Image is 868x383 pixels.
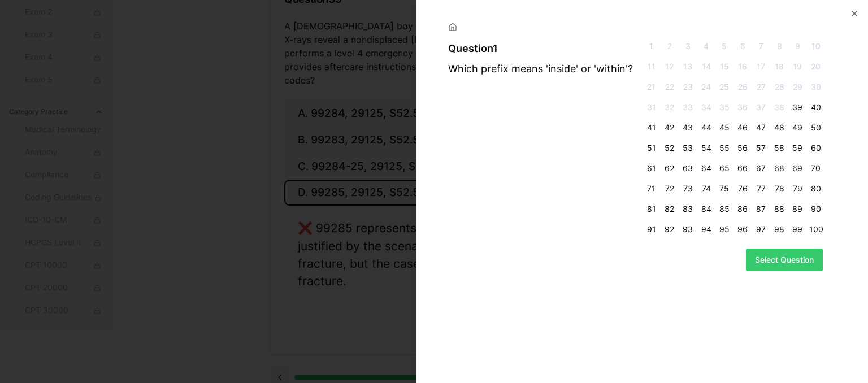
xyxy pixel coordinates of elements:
span: 42 [663,122,676,133]
span: 41 [644,122,658,133]
span: 47 [754,122,768,133]
span: 73 [681,183,695,194]
span: 37 [754,102,768,113]
span: 74 [699,183,713,194]
span: 49 [791,122,804,133]
span: 90 [809,203,823,215]
span: 63 [681,163,695,174]
span: 89 [791,203,804,215]
button: Select Question [746,249,823,271]
span: 35 [718,102,731,113]
span: 78 [772,183,786,194]
span: 98 [772,224,786,235]
span: 84 [699,203,713,215]
span: 13 [681,61,695,72]
span: 70 [809,163,823,174]
span: 71 [644,183,658,194]
span: 54 [699,142,713,154]
span: 40 [809,102,823,113]
span: 52 [663,142,676,154]
span: 58 [772,142,786,154]
span: 8 [772,41,786,52]
span: 72 [663,183,676,194]
span: 38 [772,102,786,113]
span: 75 [718,183,731,194]
span: 50 [809,122,823,133]
span: 62 [663,163,676,174]
span: 23 [681,81,695,93]
span: 64 [699,163,713,174]
span: 25 [718,81,731,93]
span: 81 [644,203,658,215]
span: 36 [736,102,749,113]
span: 66 [736,163,749,174]
span: 87 [754,203,768,215]
span: 31 [644,102,658,113]
span: 94 [699,224,713,235]
span: 11 [644,61,658,72]
span: 39 [791,102,804,113]
div: Question 1 [448,41,640,56]
span: 48 [772,122,786,133]
span: 20 [809,61,823,72]
span: 57 [754,142,768,154]
span: 51 [644,142,658,154]
span: 17 [754,61,768,72]
span: 60 [809,142,823,154]
span: 45 [718,122,731,133]
span: 61 [644,163,658,174]
span: 28 [772,81,786,93]
span: 2 [663,41,676,52]
span: 82 [663,203,676,215]
span: 16 [736,61,749,72]
span: 65 [718,163,731,174]
span: 79 [791,183,804,194]
span: 18 [772,61,786,72]
span: 80 [809,183,823,194]
span: 56 [736,142,749,154]
span: 7 [754,41,768,52]
span: 46 [736,122,749,133]
span: 67 [754,163,768,174]
span: 59 [791,142,804,154]
span: 93 [681,224,695,235]
span: 85 [718,203,731,215]
span: 92 [663,224,676,235]
span: 1 [644,41,658,52]
span: 100 [809,224,823,235]
span: 14 [699,61,713,72]
span: 86 [736,203,749,215]
span: 99 [791,224,804,235]
span: 21 [644,81,658,93]
span: 83 [681,203,695,215]
span: 3 [681,41,695,52]
span: 53 [681,142,695,154]
span: 91 [644,224,658,235]
span: 43 [681,122,695,133]
span: 55 [718,142,731,154]
span: 6 [736,41,749,52]
span: 34 [699,102,713,113]
span: 76 [736,183,749,194]
span: 32 [663,102,676,113]
span: 5 [718,41,731,52]
span: 44 [699,122,713,133]
span: 27 [754,81,768,93]
span: 9 [791,41,804,52]
span: 30 [809,81,823,93]
span: 4 [699,41,713,52]
span: 12 [663,61,676,72]
span: 26 [736,81,749,93]
span: 77 [754,183,768,194]
span: 33 [681,102,695,113]
span: 88 [772,203,786,215]
span: 22 [663,81,676,93]
div: Which prefix means 'inside' or 'within'? [448,61,640,77]
span: 19 [791,61,804,72]
span: 69 [791,163,804,174]
span: 24 [699,81,713,93]
span: 15 [718,61,731,72]
span: 68 [772,163,786,174]
span: 97 [754,224,768,235]
span: 96 [736,224,749,235]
